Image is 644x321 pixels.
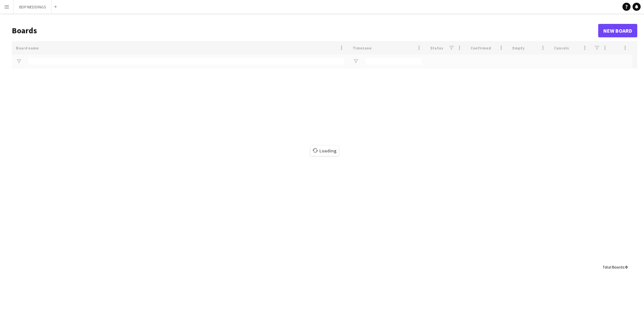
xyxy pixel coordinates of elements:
div: : [603,260,627,274]
button: BDP WEDDINGS [14,0,52,13]
h1: Boards [12,26,598,36]
span: Loading [311,146,339,156]
span: Total Boards [603,264,624,270]
a: New Board [598,24,637,37]
span: 0 [625,264,627,270]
